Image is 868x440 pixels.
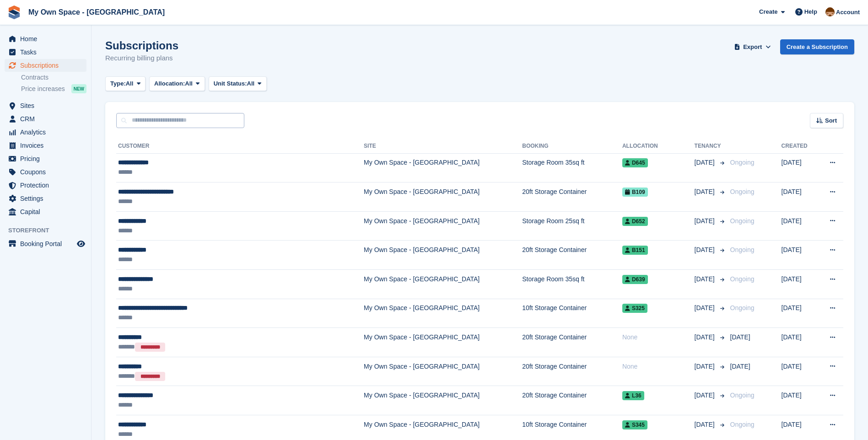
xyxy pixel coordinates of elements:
span: Allocation: [154,79,185,88]
td: 20ft Storage Container [522,241,622,270]
td: Storage Room 35sq ft [522,270,622,299]
span: B151 [622,246,648,255]
a: menu [5,126,86,139]
span: D652 [622,217,648,226]
td: Storage Room 35sq ft [522,153,622,182]
span: [DATE] [695,274,717,284]
a: menu [5,139,86,152]
span: Protection [20,179,75,192]
span: Booking Portal [20,237,75,250]
span: [DATE] [695,391,717,400]
td: [DATE] [782,328,817,357]
a: My Own Space - [GEOGRAPHIC_DATA] [25,5,168,20]
img: Paula Harris [825,7,835,16]
td: My Own Space - [GEOGRAPHIC_DATA] [364,328,522,357]
span: Help [804,7,817,16]
span: D645 [622,158,648,167]
td: My Own Space - [GEOGRAPHIC_DATA] [364,357,522,386]
img: stora-icon-8386f47178a22dfd0bd8f6a31ec36ba5ce8667c1dd55bd0f319d3a0aa187defe.svg [7,5,21,19]
span: Sort [825,116,837,125]
span: [DATE] [695,420,717,429]
span: Create [759,7,777,16]
span: Ongoing [730,421,755,428]
a: Preview store [75,238,86,249]
td: My Own Space - [GEOGRAPHIC_DATA] [364,241,522,270]
span: S345 [622,420,647,429]
span: [DATE] [695,187,717,197]
span: S325 [622,304,647,313]
td: Storage Room 25sq ft [522,211,622,241]
p: Recurring billing plans [105,53,178,64]
a: menu [5,192,86,205]
a: menu [5,46,86,59]
td: [DATE] [782,182,817,212]
span: Capital [20,205,75,218]
td: My Own Space - [GEOGRAPHIC_DATA] [364,299,522,328]
span: Settings [20,192,75,205]
span: [DATE] [730,333,750,341]
span: [DATE] [695,158,717,167]
td: My Own Space - [GEOGRAPHIC_DATA] [364,182,522,212]
div: None [622,362,695,371]
span: All [126,79,134,88]
span: Storefront [8,226,91,235]
span: Type: [110,79,126,88]
th: Created [782,139,817,154]
span: All [247,79,255,88]
span: L36 [622,391,644,400]
span: Ongoing [730,159,755,166]
td: [DATE] [782,357,817,386]
span: Coupons [20,166,75,178]
td: My Own Space - [GEOGRAPHIC_DATA] [364,153,522,182]
div: NEW [71,84,86,93]
a: Create a Subscription [780,39,854,54]
td: My Own Space - [GEOGRAPHIC_DATA] [364,211,522,241]
a: menu [5,59,86,72]
th: Booking [522,139,622,154]
div: None [622,333,695,342]
span: All [185,79,193,88]
td: 20ft Storage Container [522,182,622,212]
td: 20ft Storage Container [522,357,622,386]
button: Type: All [105,76,146,91]
a: Price increases NEW [21,84,86,94]
th: Site [364,139,522,154]
button: Export [733,39,773,54]
span: [DATE] [730,363,750,370]
a: menu [5,113,86,125]
span: CRM [20,113,75,125]
td: 10ft Storage Container [522,299,622,328]
td: [DATE] [782,270,817,299]
a: menu [5,179,86,192]
a: Contracts [21,73,86,82]
th: Customer [116,139,364,154]
span: B109 [622,188,648,197]
td: [DATE] [782,241,817,270]
span: Sites [20,99,75,112]
span: [DATE] [695,333,717,342]
span: Subscriptions [20,59,75,72]
h1: Subscriptions [105,39,178,52]
span: Tasks [20,46,75,59]
span: Ongoing [730,217,755,225]
td: [DATE] [782,211,817,241]
span: [DATE] [695,245,717,255]
span: Ongoing [730,392,755,399]
span: Ongoing [730,275,755,283]
span: Analytics [20,126,75,139]
a: menu [5,166,86,178]
a: menu [5,152,86,165]
span: D639 [622,275,648,284]
span: Unit Status: [214,79,247,88]
td: My Own Space - [GEOGRAPHIC_DATA] [364,386,522,415]
span: Export [743,43,762,52]
span: Invoices [20,139,75,152]
button: Unit Status: All [209,76,267,91]
span: Account [836,8,860,17]
span: Ongoing [730,246,755,253]
th: Allocation [622,139,695,154]
a: menu [5,237,86,250]
td: [DATE] [782,153,817,182]
td: My Own Space - [GEOGRAPHIC_DATA] [364,270,522,299]
td: 20ft Storage Container [522,328,622,357]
